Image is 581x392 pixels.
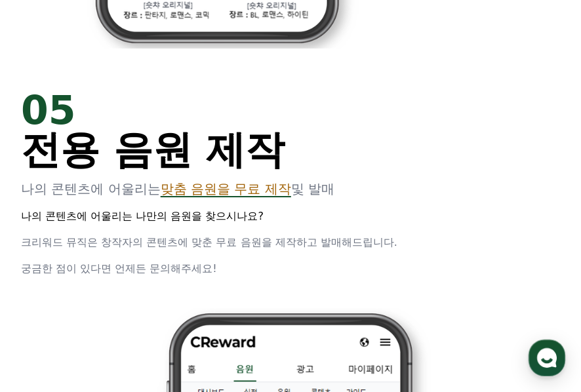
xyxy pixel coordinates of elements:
span: 설정 [203,303,218,313]
span: 맞춤 음원을 무료 제작 [161,181,291,197]
span: 대화 [120,304,136,314]
p: 나의 콘텐츠에 어울리는 나만의 음원을 찾으시나요? [21,208,560,224]
p: 나의 콘텐츠에 어울리는 및 발매 [21,180,560,198]
a: 대화 [87,283,169,316]
div: 05 [21,90,560,130]
span: 전용 음원 제작 [21,127,285,172]
span: 크리워드 뮤직은 창작자의 콘텐츠에 맞춘 무료 음원을 제작하고 발매해드립니다. [21,236,397,248]
span: 궁금한 점이 있다면 언제든 문의해주세요! [21,262,217,275]
span: 홈 [41,303,49,313]
a: 설정 [169,283,252,316]
a: 홈 [4,283,87,316]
